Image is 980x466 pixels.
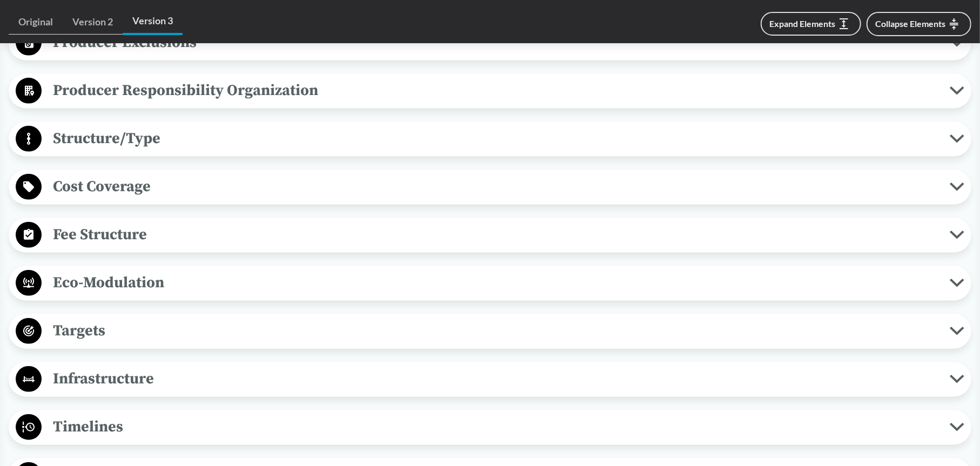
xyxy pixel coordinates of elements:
button: Targets [12,318,968,345]
a: Version 3 [123,9,183,35]
span: Cost Coverage [42,174,950,199]
a: Version 2 [63,10,123,35]
button: Producer Responsibility Organization [12,77,968,105]
button: Collapse Elements [867,12,971,36]
span: Fee Structure [42,222,950,247]
button: Timelines [12,414,968,441]
button: Cost Coverage [12,173,968,201]
span: Infrastructure [42,367,950,391]
span: Producer Responsibility Organization [42,78,950,103]
button: Infrastructure [12,366,968,393]
span: Structure/Type [42,126,950,151]
button: Expand Elements [761,12,861,36]
button: Structure/Type [12,125,968,153]
span: Eco-Modulation [42,271,950,295]
a: Original [9,10,63,35]
span: Timelines [42,415,950,439]
button: Eco-Modulation [12,269,968,297]
button: Fee Structure [12,221,968,249]
span: Targets [42,319,950,343]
